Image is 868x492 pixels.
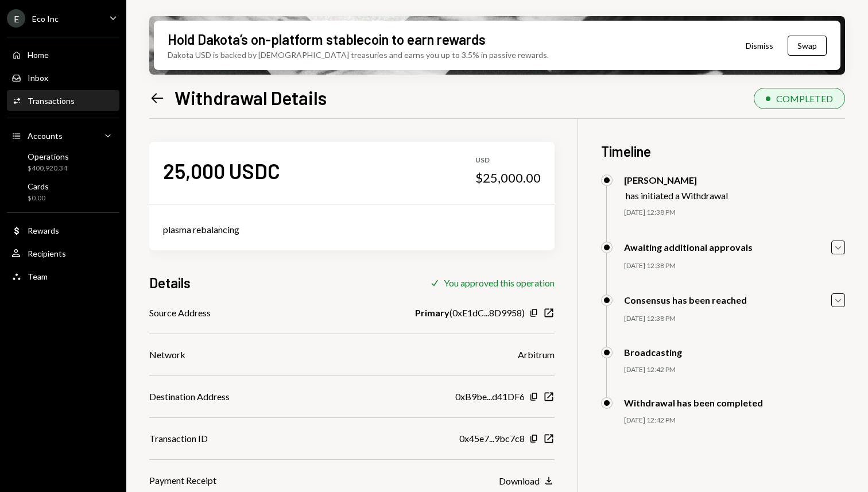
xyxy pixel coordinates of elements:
div: [DATE] 12:38 PM [624,208,845,218]
div: Cards [28,181,49,191]
div: 0xB9be...d41DF6 [455,390,525,404]
div: has initiated a Withdrawal [626,190,728,201]
button: Swap [788,36,827,56]
a: Transactions [7,90,119,111]
div: $400,920.34 [28,164,69,173]
a: Rewards [7,220,119,241]
div: COMPLETED [776,93,833,104]
div: Transaction ID [149,432,208,445]
div: You approved this operation [444,277,555,288]
div: Transactions [28,96,75,106]
div: Arbitrum [518,348,555,362]
div: $25,000.00 [475,170,541,186]
div: Hold Dakota’s on-platform stablecoin to earn rewards [168,30,486,49]
div: Inbox [28,73,48,83]
div: 25,000 USDC [163,158,280,184]
a: Operations$400,920.34 [7,148,119,176]
div: Operations [28,152,69,161]
div: Consensus has been reached [624,295,747,305]
div: [DATE] 12:42 PM [624,365,845,375]
div: Source Address [149,306,211,320]
h3: Details [149,273,191,292]
div: Rewards [28,226,59,235]
div: [DATE] 12:42 PM [624,416,845,425]
div: plasma rebalancing [163,223,541,237]
a: Recipients [7,243,119,264]
div: Destination Address [149,390,230,404]
div: Eco Inc [32,14,59,24]
div: Recipients [28,249,66,258]
a: Accounts [7,125,119,146]
div: Home [28,50,49,60]
div: $0.00 [28,193,49,203]
h3: Timeline [601,142,845,161]
div: [PERSON_NAME] [624,175,728,185]
a: Home [7,44,119,65]
div: Network [149,348,185,362]
a: Cards$0.00 [7,178,119,206]
div: Download [499,475,540,486]
div: Team [28,272,48,281]
h1: Withdrawal Details [175,86,327,109]
div: Accounts [28,131,63,141]
div: USD [475,156,541,165]
b: Primary [415,306,449,320]
a: Inbox [7,67,119,88]
div: [DATE] 12:38 PM [624,314,845,324]
div: Broadcasting [624,347,682,358]
div: Dakota USD is backed by [DEMOGRAPHIC_DATA] treasuries and earns you up to 3.5% in passive rewards. [168,49,549,61]
div: 0x45e7...9bc7c8 [459,432,525,445]
div: [DATE] 12:38 PM [624,261,845,271]
a: Team [7,266,119,286]
button: Download [499,475,555,487]
div: Awaiting additional approvals [624,242,753,253]
div: ( 0xE1dC...8D9958 ) [415,306,525,320]
div: Payment Receipt [149,474,216,487]
div: Withdrawal has been completed [624,397,763,408]
div: E [7,9,25,28]
button: Dismiss [731,32,788,59]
